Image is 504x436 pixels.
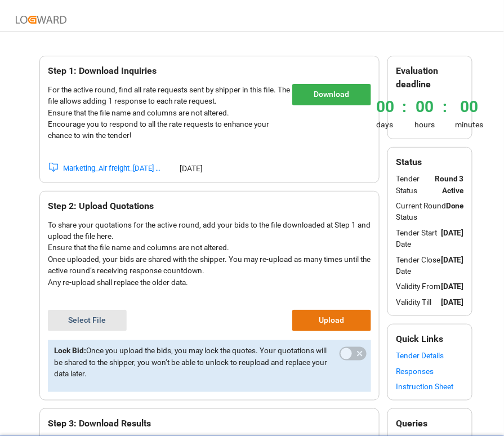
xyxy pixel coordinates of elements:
div: Tender Status [396,173,428,196]
div: 00 [456,95,484,119]
div: Queries [396,417,464,430]
div: Marketing_Air freight_[DATE] 00:00:00-2026-08-29 00:00:00 [63,163,164,174]
div: [DATE] [441,296,464,308]
div: Tender Close Date [396,254,441,277]
div: days [377,119,395,131]
div: minutes [456,119,484,131]
div: For the active round, find all rate requests sent by shipper in this file. The file allows adding... [48,84,292,149]
img: Logward_new_orange.png [16,16,66,24]
button: Upload [292,310,371,331]
div: : [443,95,448,131]
div: Status [396,155,464,169]
div: Step 2: Upload Quotations​ [48,199,371,213]
div: Once you upload the bids, you may lock the quotes. Your quotations will be shared to the shipper,... [54,345,333,387]
button: Select File [48,310,127,331]
div: To share your quotations for the active round, add your bids to the file downloaded at Step 1 and... [48,219,371,296]
div: [DATE] [441,227,464,250]
a: Instruction Sheet​ [396,381,464,392]
div: [DATE] [441,281,464,292]
button: Download [292,84,371,105]
div: Quick Links [396,332,464,346]
a: Responses [396,366,464,377]
div: Validity From [396,281,440,292]
div: Step 1: Download Inquiries [48,64,371,78]
div: Step 3: Download Results [48,417,371,430]
a: Marketing_Air freight_[DATE] 00:00:00-2026-08-29 00:00:00 [48,163,164,175]
div: Current Round Status [396,200,446,223]
div: Validity Till [396,296,431,308]
div: [DATE] [180,163,203,175]
a: Tender Details [396,350,464,361]
div: [DATE] [441,254,464,277]
div: 00 [377,95,395,119]
div: 00 [415,95,435,119]
div: Evaluation deadline [396,64,464,91]
div: Tender Start Date [396,227,441,250]
div: Round 3 Active [428,173,464,196]
b: Lock Bid: [54,346,86,355]
div: Done [446,200,464,223]
div: hours [415,119,435,131]
div: : [403,95,407,131]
